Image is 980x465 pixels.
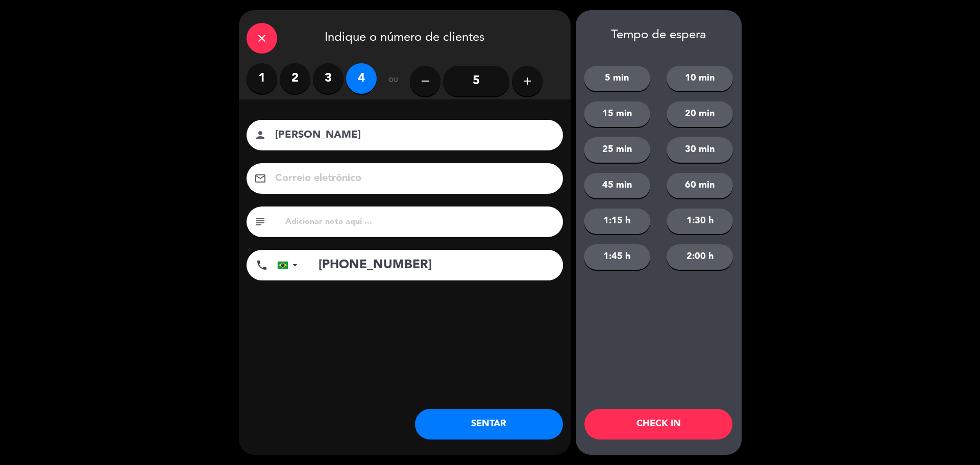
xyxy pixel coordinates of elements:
[512,66,543,96] button: add
[584,173,650,198] button: 45 min
[584,137,650,163] button: 25 min
[247,63,277,94] label: 1
[284,215,555,229] input: Adicionar nota aqui ...
[254,129,266,141] i: person
[278,250,301,280] div: Brazil (Brasil): +55
[576,28,742,43] div: Tempo de espera
[521,75,533,87] i: add
[346,63,377,94] label: 4
[667,101,733,127] button: 20 min
[280,63,310,94] label: 2
[256,32,268,44] i: close
[667,66,733,91] button: 10 min
[667,173,733,198] button: 60 min
[667,137,733,163] button: 30 min
[254,172,266,185] i: email
[274,126,550,144] input: nome do cliente
[667,209,733,234] button: 1:30 h
[313,63,344,94] label: 3
[377,63,410,99] div: ou
[410,66,440,96] button: remove
[419,75,431,87] i: remove
[584,409,732,440] button: CHECK IN
[584,101,650,127] button: 15 min
[256,259,268,271] i: phone
[584,209,650,234] button: 1:15 h
[415,409,563,440] button: SENTAR
[667,244,733,270] button: 2:00 h
[239,10,571,63] div: Indique o número de clientes
[254,216,266,228] i: subject
[584,66,650,91] button: 5 min
[584,244,650,270] button: 1:45 h
[274,170,550,188] input: Correio eletrônico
